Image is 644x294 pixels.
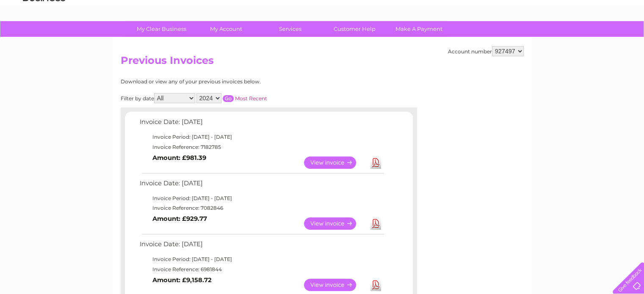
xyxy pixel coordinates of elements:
[235,95,267,102] a: Most Recent
[127,21,196,37] a: My Clear Business
[121,55,524,71] h2: Previous Invoices
[370,217,381,230] a: Download
[570,36,583,42] a: Blog
[138,116,385,132] td: Invoice Date: [DATE]
[138,132,385,142] td: Invoice Period: [DATE] - [DATE]
[384,21,454,37] a: Make A Payment
[22,22,66,48] img: logo.png
[304,217,366,230] a: View
[516,36,535,42] a: Energy
[370,279,381,291] a: Download
[370,157,381,169] a: Download
[152,215,207,223] b: Amount: £929.77
[138,264,385,275] td: Invoice Reference: 6981844
[484,4,543,15] a: 0333 014 3131
[121,93,343,103] div: Filter by date
[122,5,522,41] div: Clear Business is a trading name of Verastar Limited (registered in [GEOGRAPHIC_DATA] No. 3667643...
[152,154,206,162] b: Amount: £981.39
[152,276,212,284] b: Amount: £9,158.72
[304,279,366,291] a: View
[191,21,261,37] a: My Account
[138,178,385,193] td: Invoice Date: [DATE]
[121,79,343,85] div: Download or view any of your previous invoices below.
[616,36,636,42] a: Log out
[255,21,325,37] a: Services
[320,21,390,37] a: Customer Help
[495,36,511,42] a: Water
[138,142,385,152] td: Invoice Reference: 7182785
[138,254,385,264] td: Invoice Period: [DATE] - [DATE]
[304,157,366,169] a: View
[448,46,524,56] div: Account number
[540,36,565,42] a: Telecoms
[138,193,385,203] td: Invoice Period: [DATE] - [DATE]
[588,36,608,42] a: Contact
[138,239,385,254] td: Invoice Date: [DATE]
[138,203,385,213] td: Invoice Reference: 7082846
